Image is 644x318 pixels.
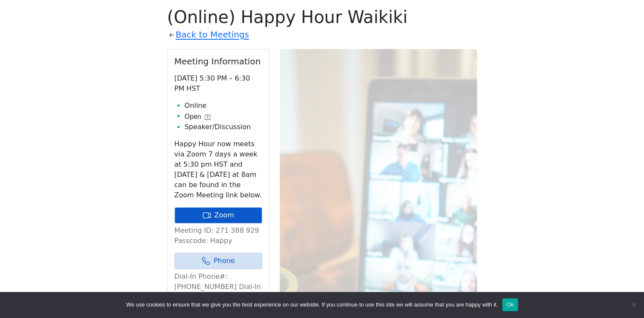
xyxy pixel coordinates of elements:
[175,73,262,94] p: [DATE] 5:30 PM – 6:30 PM HST
[175,225,262,246] p: Meeting ID: 271 388 929 Passcode: Happy
[175,207,262,223] a: Zoom
[185,122,262,132] li: Speaker/Discussion
[185,101,262,111] li: Online
[167,7,477,27] h1: (Online) Happy Hour Waikiki
[175,272,262,302] p: Dial-In Phone#: [PHONE_NUMBER] Dial-In Passcode:
[175,56,262,66] h2: Meeting Information
[176,27,249,42] a: Back to Meetings
[185,112,201,122] span: Open
[185,112,210,122] button: Open
[629,301,638,309] span: No
[126,301,498,309] span: We use cookies to ensure that we give you the best experience on our website. If you continue to ...
[175,253,262,269] a: Phone
[502,298,518,311] button: Ok
[175,139,262,200] p: Happy Hour now meets via Zoom 7 days a week at 5:30 pm HST and [DATE] & [DATE] at 8am can be foun...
